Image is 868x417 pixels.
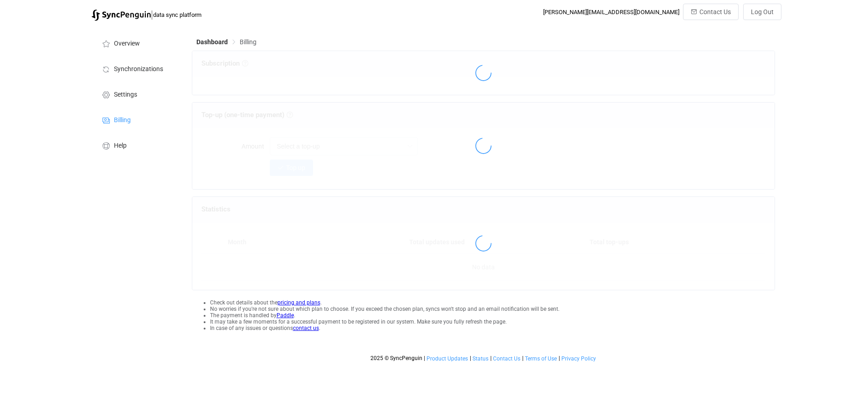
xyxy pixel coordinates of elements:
div: [PERSON_NAME][EMAIL_ADDRESS][DOMAIN_NAME] [543,9,679,15]
li: In case of any issues or questions . [210,325,775,331]
span: | [490,355,492,361]
a: Privacy Policy [561,355,596,362]
a: Overview [92,30,183,56]
span: Settings [114,91,137,98]
a: Terms of Use [524,355,557,362]
span: 2025 © SyncPenguin [370,355,422,361]
span: Log Out [751,8,774,15]
span: Billing [114,117,131,124]
li: Check out details about the . [210,299,775,306]
li: No worries if you're not sure about which plan to choose. If you exceed the chosen plan, syncs wo... [210,306,775,312]
span: | [151,8,153,21]
span: | [424,355,425,361]
a: Help [92,132,183,158]
span: Billing [240,38,257,46]
span: | [559,355,560,361]
a: Product Updates [426,355,468,362]
span: | [470,355,471,361]
a: Billing [92,107,183,132]
span: | [522,355,524,361]
span: Contact Us [493,355,520,362]
img: syncpenguin.svg [92,10,151,21]
a: Contact Us [493,355,521,362]
span: Overview [114,40,140,47]
span: Terms of Use [525,355,557,362]
span: Help [114,142,127,149]
a: pricing and plans [277,299,320,306]
span: data sync platform [153,11,201,18]
a: Synchronizations [92,56,183,81]
button: Log Out [743,4,781,20]
a: Paddle [277,312,294,319]
span: Product Updates [426,355,468,362]
li: The payment is handled by . [210,312,775,319]
span: Privacy Policy [561,355,596,362]
a: |data sync platform [92,8,201,21]
a: Status [472,355,489,362]
li: It may take a few moments for a successful payment to be registered in our system. Make sure you ... [210,319,775,325]
span: Contact Us [699,8,731,15]
span: Status [473,355,488,362]
button: Contact Us [683,4,739,20]
a: Settings [92,81,183,107]
span: Dashboard [196,38,228,46]
span: Synchronizations [114,66,163,73]
a: contact us [293,325,319,331]
div: Breadcrumb [196,39,257,45]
